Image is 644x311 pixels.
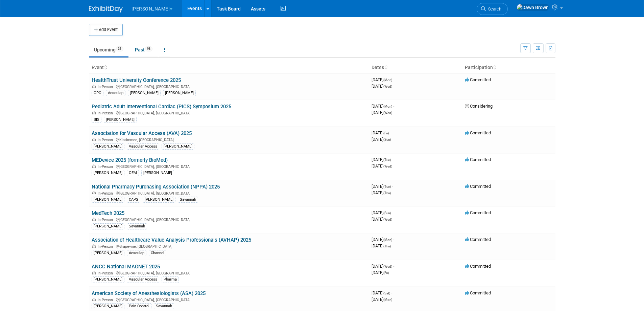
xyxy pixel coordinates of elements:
[92,243,366,249] div: Grapevine, [GEOGRAPHIC_DATA]
[128,90,161,96] div: [PERSON_NAME]
[465,157,491,162] span: Committed
[372,297,392,302] span: [DATE]
[92,85,96,88] img: In-Person Event
[98,298,115,302] span: In-Person
[92,163,366,169] div: [GEOGRAPHIC_DATA], [GEOGRAPHIC_DATA]
[92,271,96,274] img: In-Person Event
[145,46,152,51] span: 98
[393,237,394,242] span: -
[383,185,391,188] span: (Tue)
[92,270,366,275] div: [GEOGRAPHIC_DATA], [GEOGRAPHIC_DATA]
[383,85,392,88] span: (Wed)
[383,138,391,141] span: (Sun)
[462,62,555,73] th: Participation
[383,291,390,295] span: (Sat)
[383,265,392,268] span: (Wed)
[127,197,140,203] div: CAPS
[372,130,391,135] span: [DATE]
[127,303,151,309] div: Pain Control
[92,104,231,110] a: Pediatric Adult Interventional Cardiac (PICS) Symposium 2025
[372,237,394,242] span: [DATE]
[465,210,491,215] span: Committed
[92,170,124,176] div: [PERSON_NAME]
[393,264,394,269] span: -
[92,130,192,136] a: Association for Vascular Access (AVA) 2025
[465,77,491,82] span: Committed
[383,131,389,135] span: (Fri)
[465,130,491,135] span: Committed
[372,290,392,295] span: [DATE]
[372,163,392,169] span: [DATE]
[89,43,128,56] a: Upcoming31
[383,271,389,275] span: (Fri)
[517,4,549,11] img: Dawn Brown
[127,223,147,229] div: Savannah
[465,264,491,269] span: Committed
[149,250,166,256] div: Channel
[92,90,103,96] div: GPO
[392,184,393,189] span: -
[92,197,124,203] div: [PERSON_NAME]
[143,197,175,203] div: [PERSON_NAME]
[92,190,366,196] div: [GEOGRAPHIC_DATA], [GEOGRAPHIC_DATA]
[383,78,392,82] span: (Mon)
[92,237,251,243] a: Association of Healthcare Value Analysis Professionals (AVHAP) 2025
[392,157,393,162] span: -
[116,46,123,51] span: 31
[372,217,392,222] span: [DATE]
[98,271,115,275] span: In-Person
[141,170,174,176] div: [PERSON_NAME]
[372,270,389,275] span: [DATE]
[92,244,96,248] img: In-Person Event
[383,158,391,162] span: (Tue)
[92,157,168,163] a: MEDevice 2025 (formerly BioMed)
[92,297,366,302] div: [GEOGRAPHIC_DATA], [GEOGRAPHIC_DATA]
[383,244,391,248] span: (Thu)
[465,184,491,189] span: Committed
[391,290,392,295] span: -
[92,210,124,216] a: MedTech 2025
[383,191,391,195] span: (Thu)
[383,105,392,108] span: (Mon)
[98,85,115,89] span: In-Person
[178,197,198,203] div: Savannah
[372,110,392,115] span: [DATE]
[104,65,107,70] a: Sort by Event Name
[92,164,96,168] img: In-Person Event
[392,210,393,215] span: -
[465,104,493,109] span: Considering
[92,111,96,114] img: In-Person Event
[92,218,96,221] img: In-Person Event
[383,298,392,302] span: (Mon)
[92,191,96,195] img: In-Person Event
[130,43,158,56] a: Past98
[393,77,394,82] span: -
[92,217,366,222] div: [GEOGRAPHIC_DATA], [GEOGRAPHIC_DATA]
[127,250,146,256] div: Aesculap
[383,238,392,242] span: (Mon)
[92,250,124,256] div: [PERSON_NAME]
[92,290,206,296] a: American Society of Anesthesiologists (ASA) 2025
[372,137,391,142] span: [DATE]
[393,104,394,109] span: -
[89,24,123,36] button: Add Event
[92,138,96,141] img: In-Person Event
[98,218,115,222] span: In-Person
[369,62,462,73] th: Dates
[372,264,394,269] span: [DATE]
[92,264,160,270] a: ANCC National MAGNET 2025
[384,65,387,70] a: Sort by Start Date
[465,290,491,295] span: Committed
[477,3,508,15] a: Search
[92,117,101,123] div: BIS
[98,244,115,249] span: In-Person
[372,104,394,109] span: [DATE]
[106,90,125,96] div: Aesculap
[493,65,496,70] a: Sort by Participation Type
[372,184,393,189] span: [DATE]
[127,143,159,150] div: Vascular Access
[162,143,194,150] div: [PERSON_NAME]
[89,62,369,73] th: Event
[92,137,366,142] div: Kissimmee, [GEOGRAPHIC_DATA]
[127,276,159,283] div: Vascular Access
